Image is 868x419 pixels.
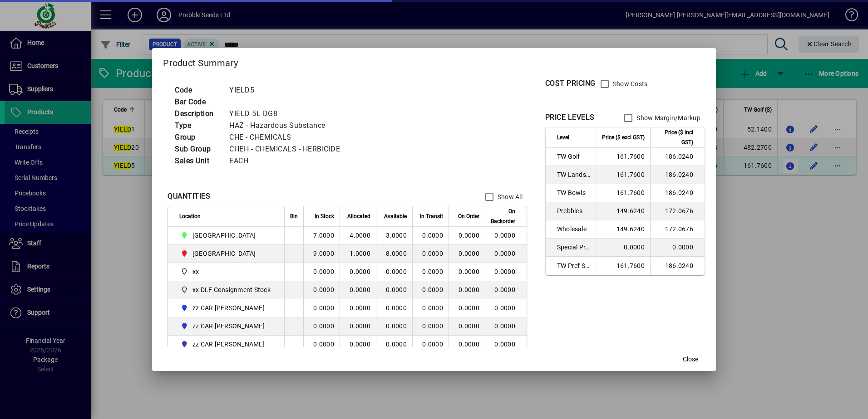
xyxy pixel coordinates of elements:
td: Sales Unit [170,155,225,167]
span: zz CAR [PERSON_NAME] [192,322,265,331]
span: zz CAR CRAIG B [179,321,274,331]
td: 186.0240 [650,166,705,184]
label: Show All [496,192,523,201]
td: 0.0000 [485,299,527,317]
span: zz CAR [PERSON_NAME] [192,303,265,312]
span: Level [557,132,569,142]
td: 149.6240 [596,202,650,220]
td: CHE - CHEMICALS [225,132,351,143]
span: xx DLF Consignment Stock [192,285,271,294]
div: QUANTITIES [168,191,210,202]
div: COST PRICING [545,78,596,89]
td: Code [170,84,225,96]
span: Close [683,355,698,364]
span: Allocated [347,211,370,221]
span: Special Price [557,243,590,252]
td: 0.0000 [340,336,376,354]
span: TW Golf [557,152,590,161]
span: Wholesale [557,224,590,234]
span: 0.0000 [459,232,479,239]
td: 172.0676 [650,202,705,220]
td: 3.0000 [376,227,412,245]
button: Close [676,351,705,367]
td: 0.0000 [376,317,412,336]
td: 0.0000 [376,281,412,299]
span: 0.0000 [422,268,443,275]
span: CHRISTCHURCH [179,230,274,241]
td: 0.0000 [485,336,527,354]
td: 8.0000 [376,245,412,263]
td: 0.0000 [485,263,527,281]
td: 172.0676 [650,220,705,239]
span: xx [192,267,199,276]
td: Bar Code [170,96,225,108]
span: TW Landscaper [557,170,590,179]
td: 186.0240 [650,148,705,166]
td: 0.0000 [303,336,340,354]
span: 0.0000 [459,322,479,330]
td: 0.0000 [376,263,412,281]
td: 161.7600 [596,184,650,202]
span: Available [384,211,407,221]
span: 0.0000 [422,286,443,293]
td: 0.0000 [303,263,340,281]
span: In Transit [420,211,443,221]
div: PRICE LEVELS [545,112,595,123]
td: Group [170,132,225,143]
td: 0.0000 [596,239,650,257]
span: In Stock [315,211,334,221]
span: On Backorder [491,206,515,226]
span: 0.0000 [459,341,479,348]
td: 161.7600 [596,148,650,166]
td: 0.0000 [485,227,527,245]
td: Type [170,120,225,132]
span: TW Bowls [557,188,590,197]
td: 0.0000 [303,299,340,317]
td: 7.0000 [303,227,340,245]
span: 0.0000 [459,268,479,275]
td: EACH [225,155,351,167]
td: CHEH - CHEMICALS - HERBICIDE [225,143,351,155]
span: PALMERSTON NORTH [179,248,274,259]
td: 0.0000 [340,317,376,336]
span: Location [179,211,201,221]
span: 0.0000 [422,232,443,239]
td: 4.0000 [340,227,376,245]
td: 0.0000 [340,263,376,281]
span: 0.0000 [459,286,479,293]
span: xx [179,266,274,277]
span: zz CAR CARL [179,302,274,313]
td: 186.0240 [650,184,705,202]
span: [GEOGRAPHIC_DATA] [192,231,256,240]
td: 0.0000 [303,317,340,336]
span: 0.0000 [422,341,443,348]
td: YIELD 5L DG8 [225,108,351,120]
td: 0.0000 [303,281,340,299]
td: 186.0240 [650,257,705,275]
h2: Product Summary [152,48,716,74]
td: HAZ - Hazardous Substance [225,120,351,132]
span: zz CAR CRAIG G [179,339,274,350]
span: On Order [458,211,479,221]
td: 0.0000 [376,336,412,354]
td: 0.0000 [485,317,527,336]
td: YIELD5 [225,84,351,96]
span: TW Pref Sup [557,261,590,270]
td: 149.6240 [596,220,650,239]
span: 0.0000 [459,250,479,257]
span: [GEOGRAPHIC_DATA] [192,249,256,258]
span: 0.0000 [422,322,443,330]
td: 0.0000 [485,281,527,299]
td: Sub Group [170,143,225,155]
span: 0.0000 [459,304,479,312]
td: 9.0000 [303,245,340,263]
span: 0.0000 [422,304,443,312]
span: 0.0000 [422,250,443,257]
span: xx DLF Consignment Stock [179,284,274,295]
td: 1.0000 [340,245,376,263]
td: 161.7600 [596,166,650,184]
span: Prebbles [557,206,590,215]
span: Bin [290,211,298,221]
td: 0.0000 [650,239,705,257]
span: Price ($ excl GST) [602,132,645,142]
